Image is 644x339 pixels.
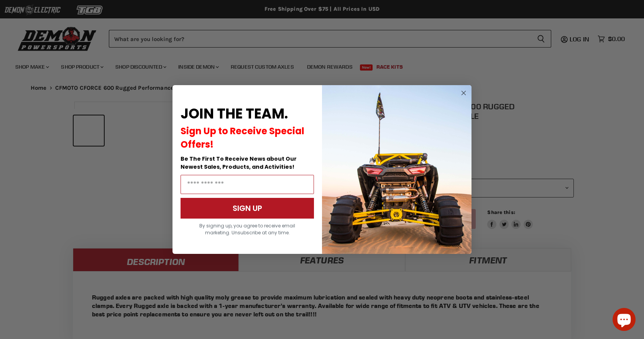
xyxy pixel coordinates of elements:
[181,175,314,194] input: Email Address
[322,85,472,254] img: a9095488-b6e7-41ba-879d-588abfab540b.jpeg
[181,155,297,171] span: Be The First To Receive News about Our Newest Sales, Products, and Activities!
[181,198,314,219] button: SIGN UP
[199,222,295,236] span: By signing up, you agree to receive email marketing. Unsubscribe at any time.
[610,308,638,333] inbox-online-store-chat: Shopify online store chat
[459,88,468,98] button: Close dialog
[181,125,304,151] span: Sign Up to Receive Special Offers!
[181,104,288,123] span: JOIN THE TEAM.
